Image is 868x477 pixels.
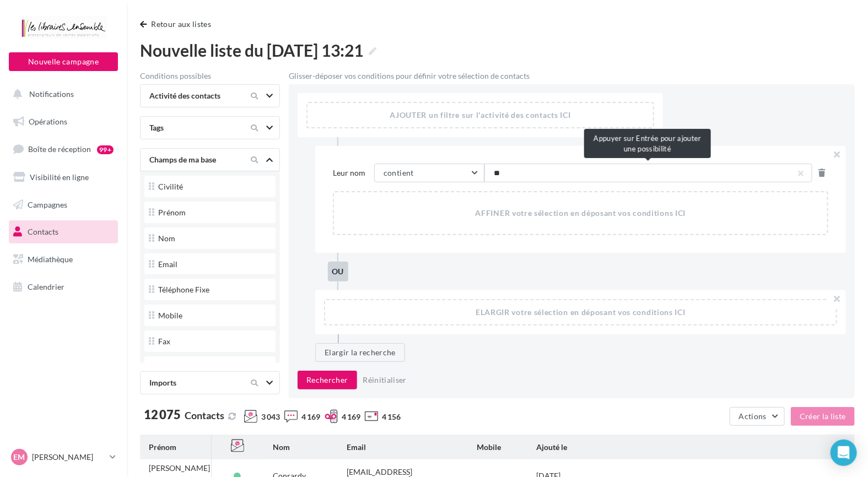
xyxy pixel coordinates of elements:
[158,261,177,268] div: Email
[158,209,186,216] div: Prénom
[158,286,209,294] div: Téléphone Fixe
[7,166,120,189] a: Visibilité en ligne
[739,411,767,421] span: Actions
[140,72,280,80] div: Conditions possibles
[28,254,73,264] span: Médiathèque
[831,440,857,466] div: Open Intercom Messenger
[315,343,405,362] button: Elargir la recherche
[158,338,170,345] div: Fax
[9,52,118,71] button: Nouvelle campagne
[144,409,181,421] span: 12 075
[536,442,567,452] span: Ajouté le
[145,122,238,133] div: Tags
[347,442,366,452] span: Email
[29,89,74,99] span: Notifications
[7,220,120,243] a: Contacts
[7,275,120,299] a: Calendrier
[145,154,238,165] div: Champs de ma base
[28,227,58,236] span: Contacts
[158,183,183,191] div: Civilité
[145,90,238,101] div: Activité des contacts
[791,407,855,426] button: Créer la liste
[298,371,357,389] button: Rechercher
[28,144,91,154] span: Boîte de réception
[140,18,215,31] button: Retour aux listes
[7,193,120,216] a: Campagnes
[730,407,785,426] button: Actions
[28,199,67,209] span: Campagnes
[382,411,401,422] span: 4 156
[328,262,348,281] div: ou
[7,248,120,271] a: Médiathèque
[185,409,224,421] span: Contacts
[140,40,376,61] span: Nouvelle liste du [DATE] 13:21
[145,377,238,388] div: Imports
[289,72,855,80] div: Glisser-déposer vos conditions pour définir votre sélection de contacts
[9,447,118,468] a: EM [PERSON_NAME]
[7,83,116,106] button: Notifications
[29,117,67,126] span: Opérations
[149,464,210,472] div: [PERSON_NAME]
[477,442,501,452] span: Mobile
[158,312,182,319] div: Mobile
[7,137,120,161] a: Boîte de réception99+
[384,168,414,177] span: contient
[97,145,114,154] div: 99+
[30,172,89,182] span: Visibilité en ligne
[359,373,412,387] button: Réinitialiser
[28,282,64,291] span: Calendrier
[158,235,175,242] div: Nom
[261,411,280,422] span: 3 043
[333,167,374,178] span: Leur nom
[149,442,176,452] span: Prénom
[273,442,290,452] span: Nom
[374,164,484,182] button: contient
[14,452,25,463] span: EM
[584,129,711,158] div: Appuyer sur Entrée pour ajouter une possibilité
[32,452,105,463] p: [PERSON_NAME]
[7,110,120,133] a: Opérations
[342,411,360,422] span: 4 169
[301,411,320,422] span: 4 169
